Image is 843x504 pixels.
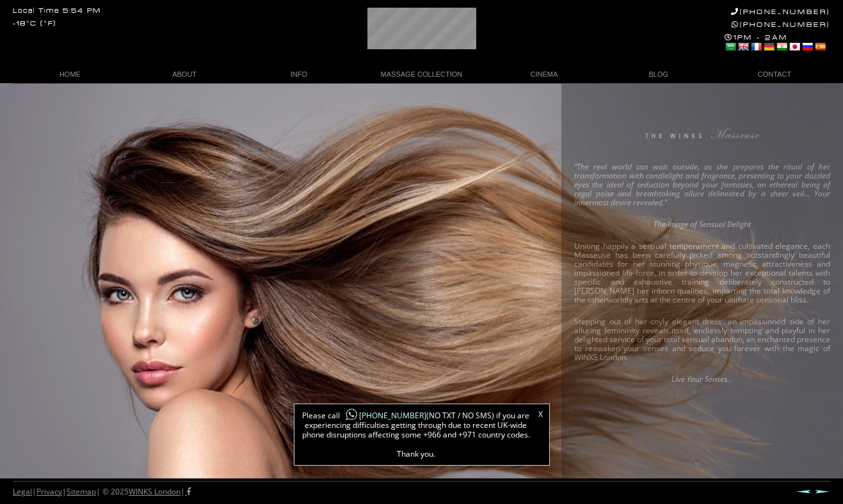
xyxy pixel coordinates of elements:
[13,8,101,15] div: Local Time 5:54 PM
[356,66,486,83] a: MASSAGE COLLECTION
[345,408,358,421] img: whatsapp-icon1.png
[574,242,830,304] p: Uniting happily a sensual temperament and cultivated elegance, each Masseuse has been carefully p...
[763,42,775,52] a: German
[732,20,830,29] a: [PHONE_NUMBER]
[737,42,749,52] a: English
[750,42,762,52] a: French
[67,486,96,497] a: Sitemap
[608,129,796,148] img: The WINKS Masseuse
[13,66,127,83] a: HOME
[815,489,830,494] a: Next
[127,66,242,83] a: ABOUT
[796,489,811,494] a: Prev
[538,411,543,418] a: X
[671,374,733,384] em: Live Your Senses…
[340,410,426,421] a: [PHONE_NUMBER]
[814,42,826,52] a: Spanish
[242,66,357,83] a: INFO
[36,486,62,497] a: Privacy
[716,66,830,83] a: CONTACT
[13,482,191,502] div: | | | © 2025 |
[801,42,813,52] a: Russian
[129,486,181,497] a: WINKS London
[574,161,830,208] em: “The real world can wait outside, as she prepares the ritual of her transformation with candlelig...
[301,411,531,459] span: Please call (NO TXT / NO SMS) if you are experiencing difficulties getting through due to recent ...
[725,33,830,54] div: 1PM - 2AM
[487,66,602,83] a: CINEMA
[789,42,800,52] a: Japanese
[776,42,787,52] a: Hindi
[13,486,32,497] a: Legal
[13,20,56,28] div: -18°C (°F)
[574,317,830,362] p: Stepping out of her coyly elegant dress, an impassioned side of her alluring femininity reveals i...
[725,42,736,52] a: Arabic
[654,219,751,230] em: The Image of Sensual Delight
[601,66,716,83] a: BLOG
[731,8,830,16] a: [PHONE_NUMBER]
